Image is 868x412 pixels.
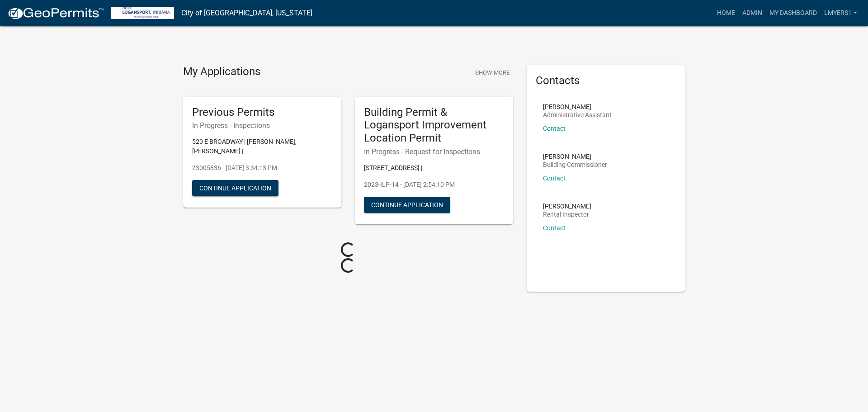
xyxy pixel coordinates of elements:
p: [STREET_ADDRESS] | [364,163,504,173]
a: Contact [543,125,566,132]
a: Contact [543,224,566,232]
h4: My Applications [183,65,260,79]
p: 23005836 - [DATE] 3:34:13 PM [192,163,332,173]
p: [PERSON_NAME] [543,153,607,160]
p: Rental Inspector [543,211,591,218]
p: [PERSON_NAME] [543,104,612,110]
a: My Dashboard [766,5,821,22]
button: Continue Application [192,180,278,196]
h5: Building Permit & Logansport Improvement Location Permit [364,106,504,145]
a: City of [GEOGRAPHIC_DATA], [US_STATE] [181,5,312,21]
p: 2023-ILP-14 - [DATE] 2:54:10 PM [364,180,504,189]
h5: Previous Permits [192,106,332,119]
a: lmyers1 [821,5,861,22]
p: Building Commissioner [543,161,607,168]
h6: In Progress - Request for Inspections [364,147,504,156]
h5: Contacts [536,74,676,87]
p: [PERSON_NAME] [543,203,591,209]
h6: In Progress - Inspections [192,121,332,130]
p: Administrative Assistant [543,112,612,118]
button: Show More [472,65,513,80]
a: Admin [739,5,766,22]
a: Contact [543,175,566,182]
button: Continue Application [364,197,450,213]
img: City of Logansport, Indiana [111,7,174,19]
a: Home [713,5,739,22]
p: 520 E BROADWAY | [PERSON_NAME], [PERSON_NAME] | [192,137,332,156]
